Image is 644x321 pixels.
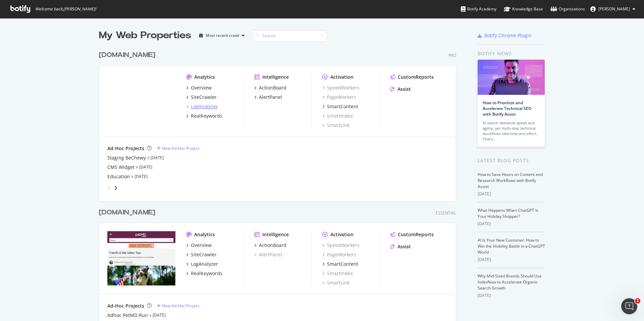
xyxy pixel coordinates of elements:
a: Overview [186,242,212,249]
a: Education [107,173,130,180]
a: [DATE] [139,164,152,170]
div: SmartLink [322,279,350,286]
div: Activation [330,231,354,238]
div: Organizations [550,6,585,12]
div: Ad-Hoc Projects [107,145,144,152]
div: SiteCrawler [191,94,217,101]
img: www.petmd.com [107,231,175,285]
a: What Happens When ChatGPT Is Your Holiday Shopper? [478,207,538,219]
span: Steve Valenza [598,6,630,12]
div: AI search demands speed and agility, yet multi-step technical workflows take time and effort. Tha... [483,120,540,142]
div: angle-left [105,183,113,193]
a: CustomReports [390,74,434,80]
a: SiteCrawler [186,94,217,101]
a: CMS Widget [107,164,135,171]
div: ActionBoard [259,242,286,249]
a: SmartContent [322,103,358,110]
a: How to Save Hours on Content and Research Workflows with Botify Assist [478,172,543,189]
div: AlertPanel [259,94,282,101]
a: [DATE] [135,174,148,179]
div: Botify Chrome Plugin [484,32,532,39]
a: SmartIndex [322,113,353,119]
div: Assist [397,243,411,250]
a: SmartLink [322,122,350,129]
a: New Ad-Hoc Project [157,303,199,309]
a: SmartIndex [322,270,353,277]
a: AlertPanel [254,251,282,258]
a: New Ad-Hoc Project [157,145,199,151]
div: [DOMAIN_NAME] [99,208,155,217]
div: RealKeywords [191,270,222,277]
a: LogAnalyzer [186,261,218,267]
div: CustomReports [398,231,434,238]
div: Botify Academy [461,6,496,12]
a: ActionBoard [254,242,286,249]
iframe: Intercom live chat [621,298,637,314]
div: LogAnalyzer [191,103,218,110]
a: AI Is Your New Customer: How to Win the Visibility Battle in a ChatGPT World [478,237,545,255]
a: ActionBoard [254,84,286,91]
div: Botify news [478,50,545,57]
a: [DATE] [151,155,164,160]
div: LogAnalyzer [191,261,218,267]
div: [DATE] [478,257,545,263]
a: [DOMAIN_NAME] [99,50,158,60]
button: [PERSON_NAME] [585,4,641,14]
a: Adhoc PetMD Run [107,312,148,319]
div: [DATE] [478,293,545,299]
img: www.chewy.com [107,74,175,128]
div: My Web Properties [99,29,191,42]
div: Assist [397,86,411,92]
div: Overview [191,84,212,91]
div: Ad-Hoc Projects [107,303,144,309]
a: RealKeywords [186,270,222,277]
div: angle-right [113,185,118,191]
div: Knowledge Base [504,6,543,12]
a: Why Mid-Sized Brands Should Use IndexNow to Accelerate Organic Search Growth [478,273,542,291]
a: SpeedWorkers [322,84,360,91]
a: Overview [186,84,212,91]
a: AlertPanel [254,94,282,101]
div: New Ad-Hoc Project [162,303,199,309]
a: Assist [390,86,411,92]
a: Botify Chrome Plugin [478,32,532,39]
div: Intelligence [262,231,289,238]
a: [DATE] [153,312,166,318]
span: 1 [635,298,640,304]
div: RealKeywords [191,113,222,119]
div: Overview [191,242,212,249]
a: Staging BeChewy [107,154,146,161]
div: [DOMAIN_NAME] [99,50,155,60]
div: Intelligence [262,74,289,80]
a: [DOMAIN_NAME] [99,208,158,217]
div: [DATE] [478,191,545,197]
a: LogAnalyzer [186,103,218,110]
div: Analytics [194,74,215,80]
div: [DATE] [478,221,545,227]
div: New Ad-Hoc Project [162,145,199,151]
input: Search [253,30,326,42]
a: Assist [390,243,411,250]
div: ActionBoard [259,84,286,91]
div: Most recent crawl [206,34,239,38]
a: SpeedWorkers [322,242,360,249]
div: SmartContent [327,103,358,110]
a: How to Prioritize and Accelerate Technical SEO with Botify Assist [483,100,531,117]
div: Pro [448,53,456,58]
div: SiteCrawler [191,251,217,258]
a: PageWorkers [322,94,356,101]
button: Most recent crawl [197,30,247,41]
a: SmartContent [322,261,358,267]
span: Welcome back, [PERSON_NAME] ! [35,6,96,12]
div: Latest Blog Posts [478,157,545,164]
div: Analytics [194,231,215,238]
div: PageWorkers [322,251,356,258]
